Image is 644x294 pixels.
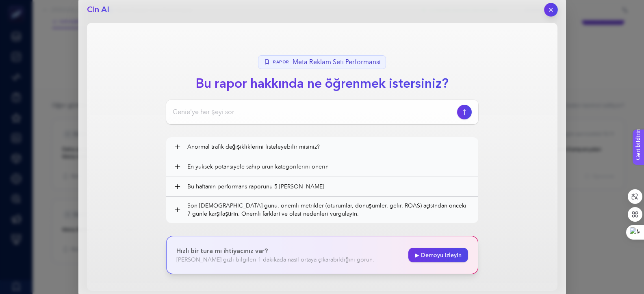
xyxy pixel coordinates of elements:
font: Son [DEMOGRAPHIC_DATA] günü, önemli metrikler (oturumlar, dönüşümler, gelir, ROAS) açısından önce... [187,203,467,217]
font: ▶ Demoyu izleyin [415,252,462,258]
font: [PERSON_NAME] gizli bilgileri 1 dakikada nasıl ortaya çıkarabildiğini görün. [176,257,375,263]
font: Meta Reklam Seti Performansı [293,59,381,65]
font: Rapor [273,59,289,65]
font: Anormal trafik değişikliklerini listeleyebilir misiniz? [187,144,320,150]
a: ▶ Demoyu izleyin [408,248,468,262]
input: Genie'ye her şeyi sor... [173,107,454,117]
font: Bu haftanın performans raporunu 5 [PERSON_NAME] [187,184,325,190]
font: Geri bildirim [5,2,37,9]
font: + [174,162,181,172]
font: Bu rapor hakkında ne öğrenmek istersiniz? [196,75,449,93]
font: + [174,205,181,215]
button: +Son [DEMOGRAPHIC_DATA] günü, önemli metrikler (oturumlar, dönüşümler, gelir, ROAS) açısından önc... [166,197,478,223]
font: + [174,182,181,192]
font: Hızlı bir tura mı ihtiyacınız var? [176,246,268,255]
button: +Anormal trafik değişikliklerini listeleyebilir misiniz? [166,137,478,157]
font: + [174,142,181,152]
button: +Bu haftanın performans raporunu 5 [PERSON_NAME] [166,177,478,197]
span: Meta Reklam Seti Performansı [293,57,381,67]
font: Cin AI [87,4,109,15]
font: En yüksek potansiyele sahip ürün kategorilerini önerin [187,164,329,170]
button: +En yüksek potansiyele sahip ürün kategorilerini önerin [166,157,478,177]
